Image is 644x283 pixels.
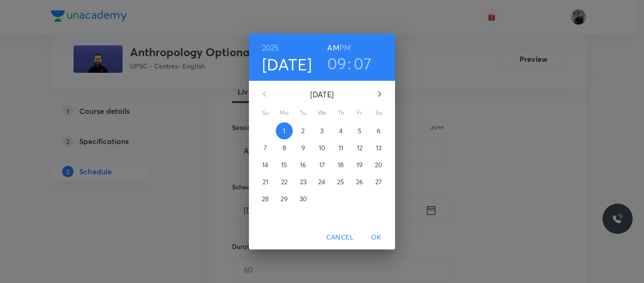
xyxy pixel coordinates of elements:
[314,122,330,139] button: 3
[332,173,349,190] button: 25
[282,143,286,153] p: 8
[281,194,288,204] p: 29
[356,177,363,187] p: 26
[332,108,349,118] span: Th
[357,143,363,153] p: 12
[281,160,287,170] p: 15
[276,173,293,190] button: 22
[351,108,368,118] span: Fr
[327,53,347,73] button: 09
[358,126,362,136] p: 5
[320,126,323,136] p: 3
[370,173,387,190] button: 27
[276,139,293,156] button: 8
[257,139,274,156] button: 7
[337,177,344,187] p: 25
[332,156,349,173] button: 18
[257,190,274,207] button: 28
[276,122,293,139] button: 1
[375,177,382,187] p: 27
[263,177,268,187] p: 21
[262,160,268,170] p: 14
[262,41,279,54] button: 2025
[375,160,382,170] p: 20
[283,126,285,136] p: 1
[262,54,312,74] button: [DATE]
[295,122,312,139] button: 2
[276,156,293,173] button: 15
[326,232,354,243] span: Cancel
[377,126,380,136] p: 6
[351,139,368,156] button: 12
[301,126,305,136] p: 2
[276,89,368,100] p: [DATE]
[299,194,307,204] p: 30
[347,53,351,73] h3: :
[338,160,344,170] p: 18
[327,41,339,54] button: AM
[281,177,288,187] p: 22
[339,41,351,54] button: PM
[300,160,306,170] p: 16
[351,122,368,139] button: 5
[295,190,312,207] button: 30
[295,173,312,190] button: 23
[262,194,269,204] p: 28
[339,126,343,136] p: 4
[301,143,305,153] p: 9
[370,108,387,118] span: Sa
[257,156,274,173] button: 14
[339,143,343,153] p: 11
[370,156,387,173] button: 20
[370,139,387,156] button: 13
[276,108,293,118] span: Mo
[257,173,274,190] button: 21
[361,229,391,246] button: OK
[356,160,363,170] p: 19
[300,177,306,187] p: 23
[264,143,267,153] p: 7
[295,156,312,173] button: 16
[314,173,330,190] button: 24
[365,232,388,243] span: OK
[314,156,330,173] button: 17
[332,139,349,156] button: 11
[295,108,312,118] span: Tu
[319,160,325,170] p: 17
[319,143,325,153] p: 10
[370,122,387,139] button: 6
[351,173,368,190] button: 26
[318,177,325,187] p: 24
[257,108,274,118] span: Su
[332,122,349,139] button: 4
[354,53,372,73] button: 07
[351,156,368,173] button: 19
[322,229,357,246] button: Cancel
[276,190,293,207] button: 29
[314,108,330,118] span: We
[295,139,312,156] button: 9
[314,139,330,156] button: 10
[376,143,381,153] p: 13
